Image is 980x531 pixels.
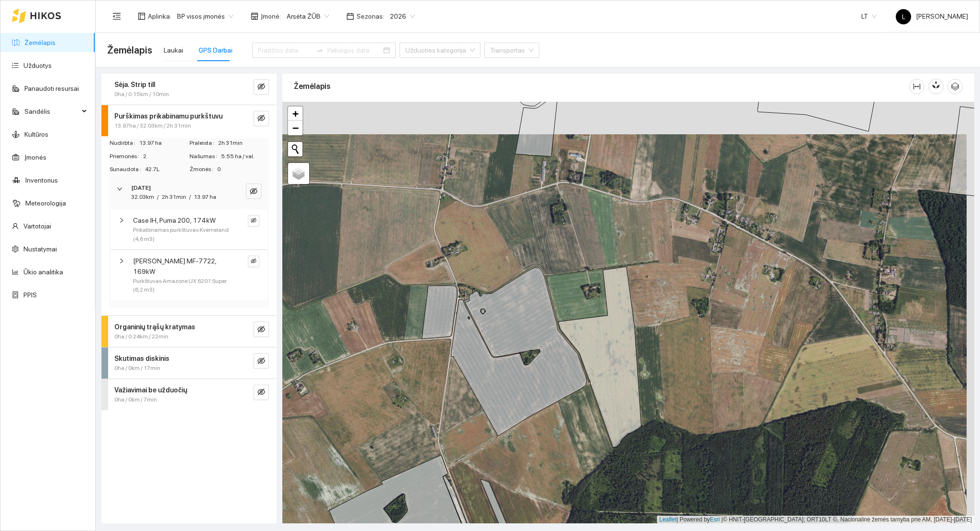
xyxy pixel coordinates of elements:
span: 2026 [390,9,415,23]
a: Zoom out [288,121,302,135]
span: Aplinka : [148,11,171,22]
span: layout [138,12,145,20]
span: 0 [217,165,268,174]
div: Žemėlapis [294,73,909,100]
span: 2h 31min [218,139,268,148]
input: Pradžios data [258,45,312,55]
span: swap-right [316,46,323,54]
button: Initiate a new search [288,142,302,156]
span: / [157,194,159,200]
strong: [DATE] [131,184,151,191]
span: 0ha / 0km / 17min [114,364,160,373]
span: eye-invisible [250,187,257,196]
span: Įmonė : [261,11,281,22]
div: [PERSON_NAME] MF-7722, 169kWPurkštuvas Amazone UX 6201 Super (6,2 m3)eye-invisible [111,250,267,301]
strong: Važiavimai be užduočių [114,386,187,394]
button: column-width [909,79,924,94]
div: Važiavimai be užduočių0ha / 0km / 7mineye-invisible [101,379,277,410]
span: | [722,516,723,523]
a: Vartotojai [23,222,51,230]
span: menu-fold [112,12,121,21]
a: Nustatymai [23,245,57,253]
button: eye-invisible [254,79,269,95]
a: Meteorologija [25,199,66,207]
span: Arsėta ŽŪB [287,9,329,23]
span: 2 [143,152,189,161]
span: right [119,258,124,264]
a: Zoom in [288,107,302,121]
a: PPIS [23,291,37,299]
span: Case IH, Puma 200, 174kW [133,215,216,226]
span: Sunaudota [110,165,145,174]
span: Našumas [189,152,221,161]
span: eye-invisible [257,114,265,123]
span: 42.7L [145,165,189,174]
a: Kultūros [24,130,48,138]
div: [DATE]32.03km/2h 31min/13.97 haeye-invisible [109,178,269,207]
span: + [292,108,299,119]
span: Sezonas : [356,11,384,22]
span: L [902,9,905,24]
input: Pabaigos data [327,45,381,55]
span: Praleista [189,139,218,148]
span: right [117,186,122,192]
a: Užduotys [23,62,52,69]
button: eye-invisible [246,184,261,199]
a: Leaflet [659,516,677,523]
span: Sandėlis [24,102,79,121]
strong: Purškimas prikabinamu purkštuvu [114,112,223,120]
span: shop [251,12,258,20]
span: 0ha / 0km / 7min [114,395,157,404]
a: Layers [288,163,309,184]
span: / [189,194,191,200]
button: eye-invisible [254,353,269,368]
span: 13.97 ha [139,139,189,148]
strong: Organinių trąšų kratymas [114,323,195,331]
div: Organinių trąšų kratymas0ha / 0.24km / 22mineye-invisible [101,316,277,347]
span: 13.97ha / 32.03km / 2h 31min [114,121,191,130]
a: Panaudoti resursai [24,85,79,92]
div: Skutimas diskinis0ha / 0km / 17mineye-invisible [101,347,277,379]
span: 32.03km [131,194,154,200]
div: GPS Darbai [199,45,233,55]
div: Purškimas prikabinamu purkštuvu13.97ha / 32.03km / 2h 31mineye-invisible [101,105,277,136]
span: BP visos įmonės [177,9,234,23]
span: Priemonės [110,152,143,161]
span: to [316,46,323,54]
a: Ūkio analitika [23,268,63,276]
button: eye-invisible [254,111,269,126]
span: − [292,122,299,134]
span: Nudirbta [110,139,139,148]
span: calendar [346,12,354,20]
a: Įmonės [24,153,46,161]
button: eye-invisible [248,215,259,227]
div: | Powered by © HNIT-[GEOGRAPHIC_DATA]; ORT10LT ©, Nacionalinė žemės tarnyba prie AM, [DATE]-[DATE] [657,516,974,524]
span: eye-invisible [257,325,265,335]
span: eye-invisible [257,83,265,92]
span: eye-invisible [251,258,256,265]
span: Žmonės [189,165,217,174]
strong: Skutimas diskinis [114,355,169,362]
span: 13.97 ha [194,194,216,200]
span: Prikabinamas purkštuvas Kverneland (4,6 m3) [133,226,229,244]
span: eye-invisible [257,357,265,366]
button: eye-invisible [254,322,269,337]
span: eye-invisible [257,388,265,397]
a: Inventorius [25,176,58,184]
strong: Sėja. Strip till [114,81,155,88]
span: 0ha / 0.15km / 10min [114,90,169,99]
span: 5.55 ha / val. [221,152,268,161]
span: 2h 31min [162,194,186,200]
span: right [119,217,124,223]
span: Žemėlapis [107,43,152,58]
a: Žemėlapis [24,39,56,46]
span: Purkštuvas Amazone UX 6201 Super (6,2 m3) [133,277,229,295]
span: [PERSON_NAME] MF-7722, 169kW [133,256,229,277]
span: [PERSON_NAME] [896,12,968,20]
span: 0ha / 0.24km / 22min [114,332,168,341]
div: Laukai [164,45,183,55]
a: Esri [710,516,720,523]
div: Case IH, Puma 200, 174kWPrikabinamas purkštuvas Kverneland (4,6 m3)eye-invisible [111,209,267,249]
button: menu-fold [107,7,126,26]
span: eye-invisible [251,217,256,224]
